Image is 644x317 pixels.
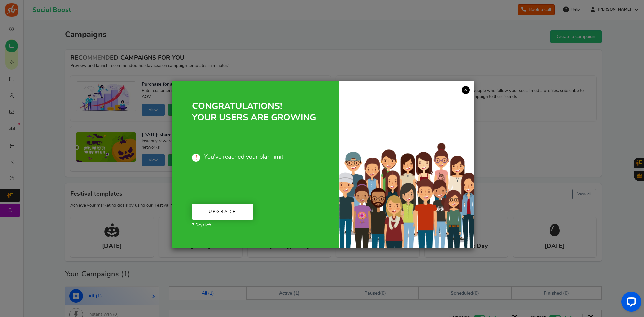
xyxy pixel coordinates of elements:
a: × [462,86,470,94]
img: Increased users [339,114,474,248]
span: CONGRATULATIONS! YOUR USERS ARE GROWING [192,102,316,122]
iframe: LiveChat chat widget [616,289,644,317]
span: Upgrade [209,210,236,214]
span: 7 Days left [192,223,211,227]
a: Upgrade [192,204,253,220]
span: You've reached your plan limit! [192,154,319,161]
